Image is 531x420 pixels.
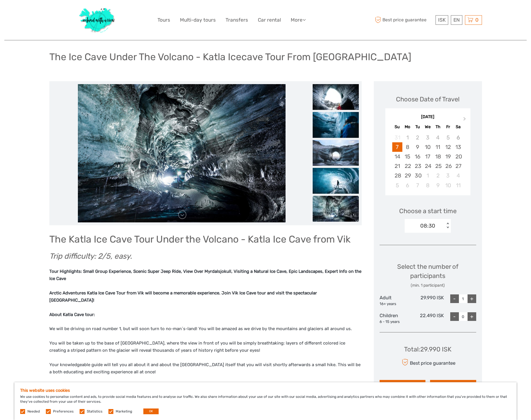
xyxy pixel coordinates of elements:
[412,294,444,307] div: 29.990 ISK
[49,269,361,281] strong: Tour Highlights: Small Group Experience, Scenic Super Jeep Ride, View Over Myrdalsjokull, Visitin...
[433,152,443,161] div: Choose Thursday, September 18th, 2025
[143,408,159,414] button: OK
[400,357,455,367] div: Best price guarantee
[443,181,453,190] div: Choose Friday, October 10th, 2025
[380,301,412,307] div: 16+ years
[474,17,479,23] span: 0
[420,222,435,230] div: 08:30
[14,382,517,420] div: We use cookies to personalise content and ads, to provide social media features and to analyse ou...
[433,133,443,142] div: Not available Thursday, September 4th, 2025
[392,123,402,131] div: Su
[443,152,453,161] div: Choose Friday, September 19th, 2025
[402,133,412,142] div: Not available Monday, September 1st, 2025
[453,123,463,131] div: Sa
[180,16,216,24] a: Multi-day tours
[49,290,317,303] strong: Arctic Adventures Katla Ice Cave Tour from Vik will become a memorable experience. Join Vik Ice C...
[374,15,434,25] span: Best price guarantee
[453,133,463,142] div: Not available Saturday, September 6th, 2025
[76,4,118,36] img: 1077-ca632067-b948-436b-9c7a-efe9894e108b_logo_big.jpg
[157,16,170,24] a: Tours
[392,181,402,190] div: Choose Sunday, October 5th, 2025
[49,233,362,245] h1: The Katla Ice Cave Tour Under the Volcano - Katla Ice Cave from Vik
[380,283,476,288] div: (min. 1 participant)
[402,152,412,161] div: Choose Monday, September 15th, 2025
[423,152,433,161] div: Choose Wednesday, September 17th, 2025
[412,181,423,190] div: Choose Tuesday, October 7th, 2025
[385,114,470,120] div: [DATE]
[450,294,459,303] div: -
[433,181,443,190] div: Choose Thursday, October 9th, 2025
[53,409,74,414] label: Preferences
[380,319,412,325] div: 6 - 15 years
[226,16,248,24] a: Transfers
[313,140,359,166] img: a256b112dbd7416683bac61336d05a2a_slider_thumbnail.jpeg
[20,388,511,393] h5: This website uses cookies
[380,312,412,324] div: Children
[430,380,476,390] button: EXPRESS CHECKOUT
[402,171,412,180] div: Choose Monday, September 29th, 2025
[423,142,433,152] div: Choose Wednesday, September 10th, 2025
[412,142,423,152] div: Choose Tuesday, September 9th, 2025
[49,312,95,317] strong: About Katla Cave tour:
[87,409,102,414] label: Statistics
[380,380,426,390] button: ADD TO CART
[396,95,459,104] div: Choose Date of Travel
[438,17,446,23] span: ISK
[27,409,40,414] label: Needed
[313,84,359,110] img: 169f81e61e1d4ba49110cd6fb8f90c8b_slider_thumbnail.jpeg
[412,123,423,131] div: Tu
[433,161,443,171] div: Choose Thursday, September 25th, 2025
[450,312,459,321] div: -
[453,152,463,161] div: Choose Saturday, September 20th, 2025
[392,161,402,171] div: Choose Sunday, September 21st, 2025
[443,123,453,131] div: Fr
[392,133,402,142] div: Not available Sunday, August 31st, 2025
[399,207,457,215] span: Choose a start time
[8,10,65,15] p: We're away right now. Please check back later!
[392,142,402,152] div: Choose Sunday, September 7th, 2025
[433,142,443,152] div: Choose Thursday, September 11th, 2025
[461,116,470,125] button: Next Month
[313,196,359,222] img: 22473595d156449ba58c21d4ace0b95e_slider_thumbnail.jpeg
[78,84,286,222] img: 22473595d156449ba58c21d4ace0b95e_main_slider.jpeg
[291,16,306,24] a: More
[412,171,423,180] div: Choose Tuesday, September 30th, 2025
[412,133,423,142] div: Not available Tuesday, September 2nd, 2025
[313,112,359,138] img: bab203c99dab4f6bbeffd08f65e78db4_slider_thumbnail.jpeg
[116,409,132,414] label: Marketing
[402,123,412,131] div: Mo
[423,133,433,142] div: Not available Wednesday, September 3rd, 2025
[402,142,412,152] div: Choose Monday, September 8th, 2025
[380,262,476,288] div: Select the number of participants
[404,345,451,354] div: Total : 29.990 ISK
[453,142,463,152] div: Choose Saturday, September 13th, 2025
[49,361,362,376] p: Your knowledgeable guide will tell you all about it and about the [GEOGRAPHIC_DATA] itself that y...
[443,171,453,180] div: Choose Friday, October 3rd, 2025
[402,181,412,190] div: Choose Monday, October 6th, 2025
[258,16,281,24] a: Car rental
[445,223,450,229] div: < >
[313,168,359,194] img: cf793a2cecc74021aef87557dbfb1214_slider_thumbnail.jpeg
[380,294,412,307] div: Adult
[451,15,462,25] div: EN
[433,123,443,131] div: Th
[453,181,463,190] div: Choose Saturday, October 11th, 2025
[443,161,453,171] div: Choose Friday, September 26th, 2025
[433,171,443,180] div: Choose Thursday, October 2nd, 2025
[49,325,362,333] p: We will be driving on road number 1, but will soon turn to no-man´s-land! You will be amazed as w...
[412,152,423,161] div: Choose Tuesday, September 16th, 2025
[392,171,402,180] div: Choose Sunday, September 28th, 2025
[443,142,453,152] div: Choose Friday, September 12th, 2025
[49,251,132,261] em: Trip difficulty: 2/5, easy.
[453,161,463,171] div: Choose Saturday, September 27th, 2025
[453,171,463,180] div: Choose Saturday, October 4th, 2025
[423,161,433,171] div: Choose Wednesday, September 24th, 2025
[468,294,476,303] div: +
[402,161,412,171] div: Choose Monday, September 22nd, 2025
[468,312,476,321] div: +
[423,123,433,131] div: We
[392,152,402,161] div: Choose Sunday, September 14th, 2025
[49,340,362,354] p: You will be taken up to the base of [GEOGRAPHIC_DATA], where the view in front of you will be sim...
[49,51,411,63] h1: The Ice Cave Under The Volcano - Katla Icecave Tour From [GEOGRAPHIC_DATA]
[412,161,423,171] div: Choose Tuesday, September 23rd, 2025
